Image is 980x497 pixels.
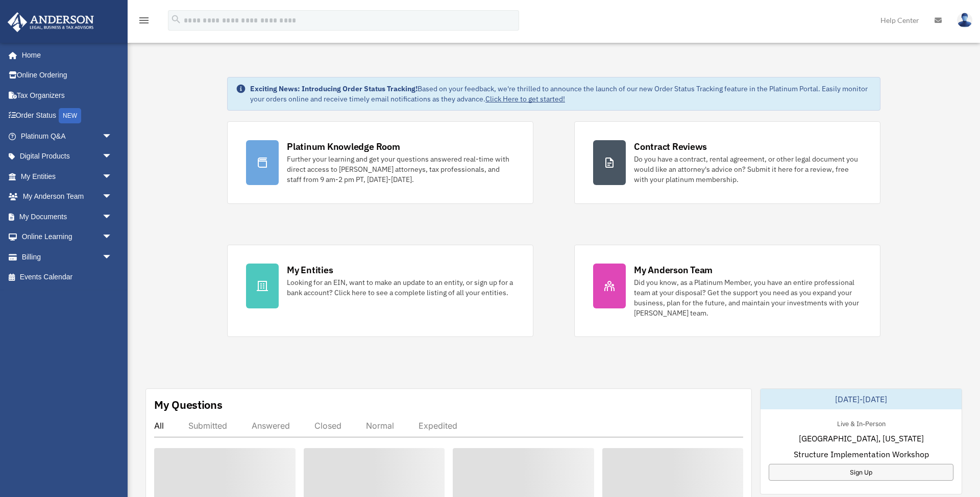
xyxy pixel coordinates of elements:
a: Tax Organizers [7,85,128,106]
span: arrow_drop_down [102,247,122,268]
a: Sign Up [769,464,953,481]
a: Digital Productsarrow_drop_down [7,146,128,167]
div: Closed [314,421,341,431]
a: Order StatusNEW [7,106,128,126]
i: menu [138,14,150,27]
div: Contract Reviews [634,140,707,153]
a: My Documentsarrow_drop_down [7,206,128,227]
a: Platinum Q&Aarrow_drop_down [7,126,128,146]
img: Anderson Advisors Platinum Portal [5,12,97,32]
span: arrow_drop_down [102,187,122,207]
a: Platinum Knowledge Room Further your learning and get your questions answered real-time with dire... [227,121,533,204]
a: Events Calendar [7,267,128,287]
div: Expedited [419,421,457,431]
a: Online Learningarrow_drop_down [7,227,128,247]
span: [GEOGRAPHIC_DATA], [US_STATE] [799,432,924,444]
div: Further your learning and get your questions answered real-time with direct access to [PERSON_NAM... [287,154,514,185]
div: Normal [366,421,394,431]
span: arrow_drop_down [102,227,122,248]
div: Submitted [188,421,227,431]
a: Click Here to get started! [485,94,565,103]
div: All [154,421,164,431]
span: arrow_drop_down [102,126,122,147]
div: NEW [59,108,81,123]
div: Did you know, as a Platinum Member, you have an entire professional team at your disposal? Get th... [634,277,862,318]
div: Platinum Knowledge Room [287,140,400,153]
i: search [170,14,182,25]
div: Live & In-Person [829,417,894,428]
div: Answered [252,421,290,431]
img: User Pic [957,13,972,28]
a: Online Ordering [7,65,128,86]
a: Home [7,45,122,65]
span: Structure Implementation Workshop [794,448,929,460]
div: Based on your feedback, we're thrilled to announce the launch of our new Order Status Tracking fe... [250,84,872,104]
div: Do you have a contract, rental agreement, or other legal document you would like an attorney's ad... [634,154,862,185]
span: arrow_drop_down [102,146,122,167]
a: My Anderson Teamarrow_drop_down [7,187,128,207]
a: My Entities Looking for an EIN, want to make an update to an entity, or sign up for a bank accoun... [227,245,533,337]
strong: Exciting News: Introducing Order Status Tracking! [250,84,418,93]
div: My Anderson Team [634,264,713,276]
div: Looking for an EIN, want to make an update to an entity, or sign up for a bank account? Click her... [287,277,514,298]
a: Billingarrow_drop_down [7,247,128,267]
a: Contract Reviews Do you have a contract, rental agreement, or other legal document you would like... [574,121,880,204]
div: My Questions [154,397,223,412]
div: [DATE]-[DATE] [761,389,962,409]
a: My Entitiesarrow_drop_down [7,166,128,187]
span: arrow_drop_down [102,206,122,227]
a: My Anderson Team Did you know, as a Platinum Member, you have an entire professional team at your... [574,245,880,337]
a: menu [138,18,150,27]
div: My Entities [287,264,333,276]
span: arrow_drop_down [102,166,122,187]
